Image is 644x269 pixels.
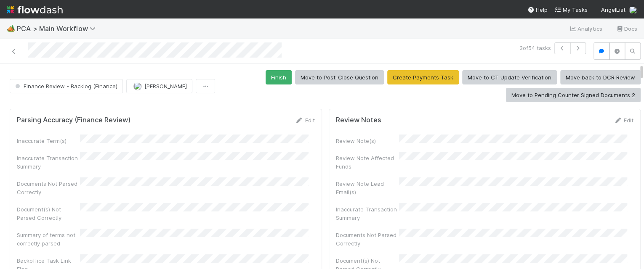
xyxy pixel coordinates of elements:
[17,24,100,33] span: PCA > Main Workflow
[519,44,551,52] span: 3 of 54 tasks
[336,179,399,196] div: Review Note Lead Email(s)
[133,82,142,90] img: avatar_e5ec2f5b-afc7-4357-8cf1-2139873d70b1.png
[13,83,117,90] span: Finance Review - Backlog (Finance)
[336,116,381,124] h5: Review Notes
[7,25,15,32] span: 🏕️
[616,24,637,34] a: Docs
[336,231,399,248] div: Documents Not Parsed Correctly
[17,231,80,248] div: Summary of terms not correctly parsed
[614,117,633,124] a: Edit
[336,137,399,145] div: Review Note(s)
[462,70,557,84] button: Move to CT Update Verification
[527,5,548,14] div: Help
[17,154,80,171] div: Inaccurate Transaction Summary
[295,70,384,84] button: Move to Post-Close Question
[554,5,588,14] a: My Tasks
[601,6,625,13] span: AngelList
[295,117,315,124] a: Edit
[336,154,399,171] div: Review Note Affected Funds
[10,79,123,93] button: Finance Review - Backlog (Finance)
[144,83,187,90] span: [PERSON_NAME]
[336,205,399,222] div: Inaccurate Transaction Summary
[17,116,130,124] h5: Parsing Accuracy (Finance Review)
[17,137,80,145] div: Inaccurate Term(s)
[387,70,459,84] button: Create Payments Task
[266,70,292,84] button: Finish
[629,6,637,14] img: avatar_e5ec2f5b-afc7-4357-8cf1-2139873d70b1.png
[554,6,588,13] span: My Tasks
[17,179,80,196] div: Documents Not Parsed Correctly
[17,205,80,222] div: Document(s) Not Parsed Correctly
[506,88,641,102] button: Move to Pending Counter Signed Documents 2
[569,24,602,34] a: Analytics
[560,70,641,84] button: Move back to DCR Review
[126,79,192,93] button: [PERSON_NAME]
[7,3,63,17] img: logo-inverted-e16ddd16eac7371096b0.svg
